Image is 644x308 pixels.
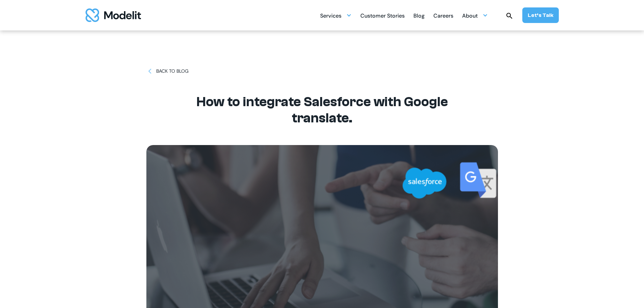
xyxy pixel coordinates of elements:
div: Careers [433,10,453,23]
div: About [462,10,478,23]
h1: How to integrate Salesforce with Google translate. [170,94,474,126]
a: Careers [433,9,453,22]
a: BACK TO BLOG [146,68,189,75]
div: BACK TO BLOG [156,68,189,75]
div: Let’s Talk [528,11,553,19]
div: Blog [413,10,425,23]
div: Services [320,9,352,22]
div: Services [320,10,341,23]
a: Blog [413,9,425,22]
img: modelit logo [86,8,141,22]
a: home [86,8,141,22]
div: About [462,9,488,22]
a: Let’s Talk [522,7,559,23]
a: Customer Stories [360,9,405,22]
div: Customer Stories [360,10,405,23]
